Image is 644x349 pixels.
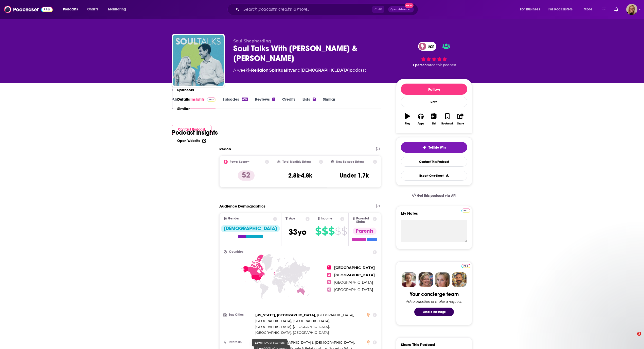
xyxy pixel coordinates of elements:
[269,68,269,73] span: ,
[334,265,375,270] span: [GEOGRAPHIC_DATA]
[341,227,347,235] span: $
[626,4,637,15] img: User Profile
[219,204,265,209] h2: Audience Demographics
[238,170,255,181] p: 52
[255,341,284,344] span: 1-10% of listeners
[59,5,84,13] button: open menu
[172,97,190,106] button: Details
[172,125,211,134] button: Contact Podcast
[288,172,312,179] h3: 2.8k-4.8k
[87,6,98,13] span: Charts
[289,217,295,220] span: Age
[405,122,410,125] div: Play
[313,98,316,101] div: 2
[336,160,364,164] h2: New Episode Listens
[223,97,248,108] a: Episodes497
[612,5,620,14] a: Show notifications dropdown
[327,265,331,269] span: 1
[321,217,332,220] span: Income
[177,97,190,102] p: Details
[413,63,427,67] span: 1 person
[401,84,467,95] button: Follow
[230,160,249,164] h2: Power Score™
[255,325,329,329] span: [GEOGRAPHIC_DATA], [GEOGRAPHIC_DATA]
[461,263,470,268] a: Pro website
[255,97,275,108] a: Reviews1
[388,6,414,12] button: Open AdvancedNew
[441,122,453,125] div: Bookmark
[516,5,546,13] button: open menu
[334,288,373,292] span: [GEOGRAPHIC_DATA]
[414,308,454,316] button: Send a message
[402,272,416,287] img: Sydney Profile
[251,68,269,73] a: Religion
[317,312,354,318] span: ,
[269,68,293,73] a: Spirituality
[229,250,243,253] span: Countries
[356,217,372,224] span: Parental Status
[289,227,307,237] span: 33 yo
[255,341,262,344] b: Low:
[417,194,456,198] span: Get this podcast via API
[293,318,330,324] span: ,
[328,227,334,235] span: $
[401,110,414,128] button: Play
[4,5,53,14] img: Podchaser - Follow, Share and Rate Podcasts
[327,288,331,292] span: 4
[272,340,355,345] span: ,
[322,227,328,235] span: $
[414,110,427,128] button: Apps
[422,146,426,150] img: tell me why sparkle
[435,272,450,287] img: Jules Profile
[408,189,460,202] a: Get this podcast via API
[627,332,639,344] iframe: Intercom live chat
[406,299,462,304] div: Ask a question or make a request.
[423,42,436,51] span: 52
[327,280,331,284] span: 3
[401,157,467,167] a: Contact This Podcast
[221,225,280,232] div: [DEMOGRAPHIC_DATA]
[372,6,384,13] span: Ctrl K
[232,4,423,15] div: Search podcasts, credits, & more...
[584,6,592,13] span: More
[339,172,369,179] h3: Under 1.7k
[401,342,435,347] h3: Share This Podcast
[177,106,190,111] p: Similar
[300,68,350,73] a: [DEMOGRAPHIC_DATA]
[454,110,467,128] button: Share
[401,142,467,153] button: tell me why sparkleTell Me Why
[233,39,271,43] span: Soul Shepherding
[600,5,608,14] a: Show notifications dropdown
[172,106,190,116] button: Similar
[461,208,470,213] a: Pro website
[272,340,354,344] span: [DEMOGRAPHIC_DATA] & [DEMOGRAPHIC_DATA]
[272,98,275,101] div: 1
[104,5,133,13] button: open menu
[441,110,454,128] button: Bookmark
[396,39,472,70] div: 52 1 personrated this podcast
[242,98,248,101] div: 497
[233,67,366,73] div: A weekly podcast
[84,5,101,13] a: Charts
[173,35,224,86] img: Soul Talks With Bill & Kristi Gaultiere
[390,8,412,11] span: Open Advanced
[401,97,467,107] div: Rate
[334,280,373,285] span: [GEOGRAPHIC_DATA]
[432,122,436,125] div: List
[457,122,464,125] div: Share
[401,211,467,220] label: My Notes
[418,272,433,287] img: Barbara Profile
[545,5,580,13] button: open menu
[461,264,470,268] img: Podchaser Pro
[327,273,331,277] span: 2
[315,227,321,235] span: $
[302,97,316,108] a: Lists2
[224,313,253,316] h3: Top Cities
[282,160,311,164] h2: Total Monthly Listens
[548,6,573,13] span: For Podcasters
[335,227,341,235] span: $
[427,110,441,128] button: List
[428,146,446,150] span: Tell Me Why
